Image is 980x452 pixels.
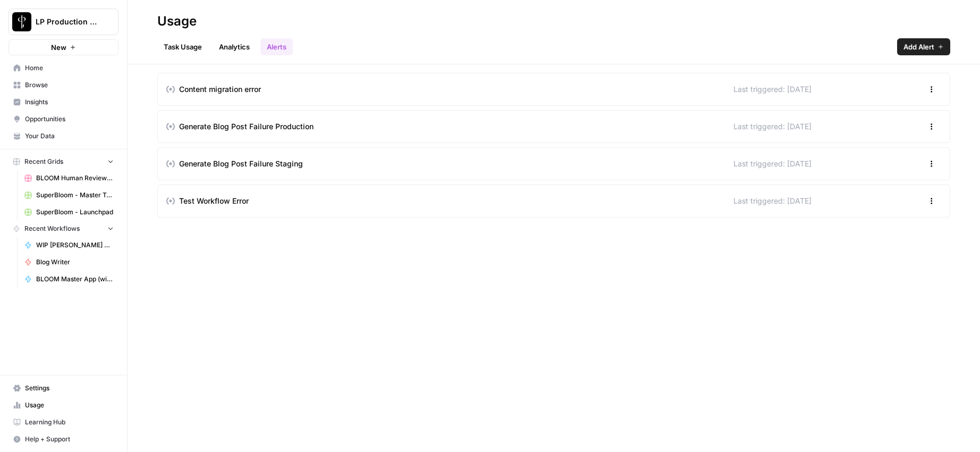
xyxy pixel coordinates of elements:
span: Browse [25,80,114,90]
button: Recent Workflows [9,221,119,237]
a: Task Usage [157,38,208,55]
a: Learning Hub [9,414,119,431]
button: New [9,39,119,55]
span: Add Alert [903,41,934,52]
span: New [51,42,66,53]
span: Test Workflow Error [179,196,249,206]
span: LP Production Workloads [36,16,100,27]
a: WIP [PERSON_NAME] Blog writer [20,237,119,254]
span: Generate Blog Post Failure Production [179,121,314,132]
span: Blog Writer [36,257,114,267]
a: Add Alert [897,38,950,55]
a: BLOOM Human Review (ver2) [20,170,119,187]
a: Settings [9,380,119,397]
span: BLOOM Master App (with human review) [36,274,114,284]
span: Home [25,63,114,73]
a: Browse [9,77,119,94]
a: Opportunities [9,111,119,128]
span: Content migration error [179,84,261,95]
a: BLOOM Master App (with human review) [20,271,119,288]
span: Help + Support [25,434,114,444]
a: Usage [9,397,119,414]
a: Insights [9,94,119,111]
button: Help + Support [9,431,119,448]
a: Alerts [260,38,293,55]
a: Your Data [9,128,119,145]
span: Learning Hub [25,417,114,427]
a: Home [9,60,119,77]
span: Last triggered: [DATE] [733,196,812,206]
span: Settings [25,383,114,393]
a: Analytics [213,38,256,55]
span: Usage [25,400,114,410]
span: Last triggered: [DATE] [733,158,812,169]
span: Opportunities [25,114,114,124]
button: Recent Grids [9,154,119,170]
span: Your Data [25,131,114,141]
span: Last triggered: [DATE] [733,121,812,132]
span: Insights [25,97,114,107]
span: Recent Grids [24,157,63,166]
div: Usage [157,13,197,30]
a: SuperBloom - Master Topic List [20,187,119,204]
span: WIP [PERSON_NAME] Blog writer [36,240,114,250]
span: SuperBloom - Master Topic List [36,190,114,200]
img: LP Production Workloads Logo [12,12,31,31]
span: Last triggered: [DATE] [733,84,812,95]
span: BLOOM Human Review (ver2) [36,173,114,183]
a: Blog Writer [20,254,119,271]
button: Workspace: LP Production Workloads [9,9,119,35]
a: SuperBloom - Launchpad [20,204,119,221]
span: Recent Workflows [24,224,80,233]
span: Generate Blog Post Failure Staging [179,158,303,169]
span: SuperBloom - Launchpad [36,207,114,217]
